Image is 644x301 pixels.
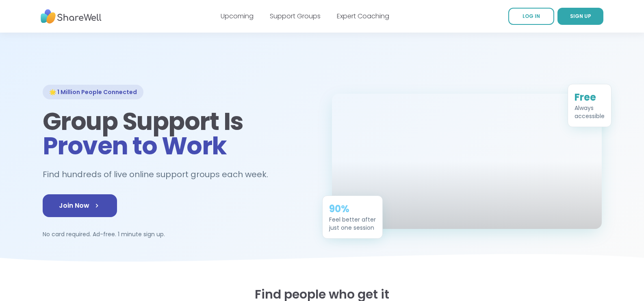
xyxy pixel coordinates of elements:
span: Join Now [59,201,101,211]
span: Proven to Work [43,129,227,163]
div: Feel better after just one session [329,215,376,232]
span: SIGN UP [570,13,591,20]
h1: Group Support Is [43,109,312,158]
a: LOG IN [508,8,554,25]
img: ShareWell Nav Logo [41,5,102,28]
h2: Find hundreds of live online support groups each week. [43,168,277,181]
a: SIGN UP [557,8,603,25]
span: LOG IN [523,13,540,20]
a: Expert Coaching [337,11,389,21]
div: Free [575,91,605,104]
div: Always accessible [575,104,605,120]
p: No card required. Ad-free. 1 minute sign up. [43,230,312,238]
a: Support Groups [270,11,321,21]
div: 90% [329,202,376,215]
a: Upcoming [221,11,254,21]
div: 🌟 1 Million People Connected [43,85,143,99]
a: Join Now [43,194,117,217]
